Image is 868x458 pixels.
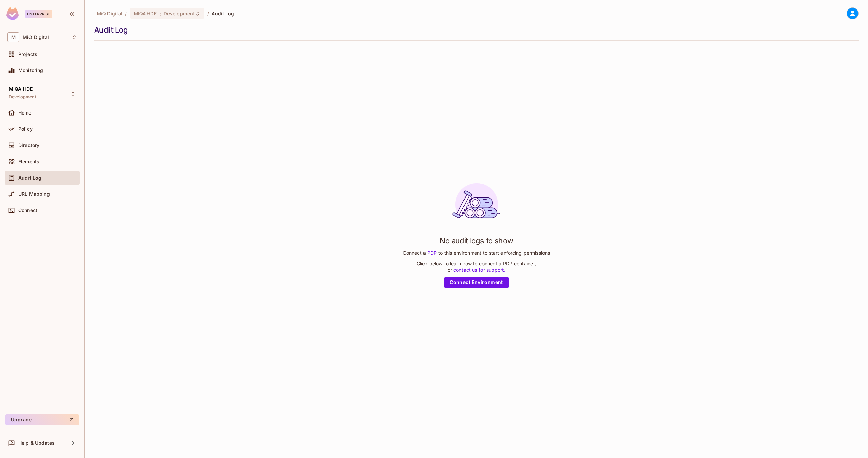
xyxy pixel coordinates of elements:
[18,110,32,116] span: Home
[444,277,509,288] a: Connect Environment
[18,159,39,164] span: Elements
[18,51,37,57] span: Projects
[134,10,157,17] span: MIQA HDE
[18,175,41,181] span: Audit Log
[452,267,505,273] a: contact us for support.
[159,11,161,16] span: :
[18,126,33,132] span: Policy
[6,7,19,20] img: SReyMgAAAABJRU5ErkJggg==
[125,10,127,17] li: /
[25,10,52,18] div: Enterprise
[18,208,37,213] span: Connect
[426,250,438,256] a: PDP
[18,440,55,446] span: Help & Updates
[212,10,234,17] span: Audit Log
[18,143,39,148] span: Directory
[94,25,855,35] div: Audit Log
[440,235,513,246] h1: No audit logs to show
[7,32,19,42] span: M
[18,191,50,197] span: URL Mapping
[9,94,36,100] span: Development
[417,260,536,273] p: Click below to learn how to connect a PDP container, or
[164,10,195,17] span: Development
[97,10,122,17] span: the active workspace
[207,10,209,17] li: /
[18,68,43,73] span: Monitoring
[23,35,49,40] span: Workspace: MiQ Digital
[403,250,550,256] p: Connect a to this environment to start enforcing permissions
[5,414,79,425] button: Upgrade
[9,86,33,92] span: MIQA HDE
